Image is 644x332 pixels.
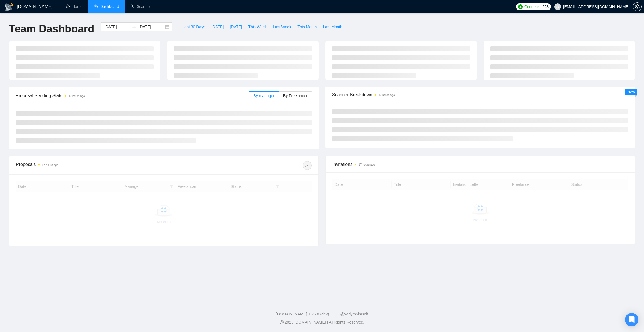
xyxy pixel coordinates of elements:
span: 223 [542,4,548,10]
div: Proposals [16,161,164,170]
span: New [627,90,635,94]
span: user [556,5,560,9]
button: Last Month [320,22,345,31]
h1: Team Dashboard [9,22,94,36]
img: upwork-logo.png [518,4,523,9]
img: logo [4,3,13,11]
span: Scanner Breakdown [332,91,628,98]
span: [DATE] [211,24,224,30]
button: [DATE] [227,22,245,31]
span: By manager [253,93,274,98]
span: This Month [297,24,317,30]
span: [DATE] [230,24,242,30]
a: setting [633,4,642,9]
span: dashboard [94,4,98,8]
div: Open Intercom Messenger [625,313,638,326]
button: [DATE] [208,22,227,31]
button: This Month [294,22,320,31]
div: 2025 [DOMAIN_NAME] | All Rights Reserved. [4,319,640,325]
input: Start date [104,24,130,30]
span: Proposal Sending Stats [16,92,249,99]
a: @vadymhimself [340,312,368,316]
span: Last Week [273,24,291,30]
a: homeHome [66,4,82,9]
time: 17 hours ago [68,95,85,98]
span: By Freelancer [283,93,307,98]
time: 17 hours ago [359,163,375,166]
time: 17 hours ago [42,163,58,167]
span: swap-right [132,25,136,29]
button: setting [633,2,642,11]
a: [DOMAIN_NAME] 1.26.0 (dev) [276,312,329,316]
span: Last 30 Days [182,24,205,30]
span: to [132,25,136,29]
span: copyright [280,320,284,324]
span: Last Month [323,24,342,30]
span: Invitations [332,161,628,168]
time: 17 hours ago [378,93,395,97]
a: searchScanner [130,4,151,9]
span: This Week [248,24,267,30]
input: End date [139,24,164,30]
span: Connects: [524,4,541,10]
span: Dashboard [100,4,119,9]
button: Last 30 Days [179,22,208,31]
button: This Week [245,22,270,31]
button: Last Week [270,22,294,31]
